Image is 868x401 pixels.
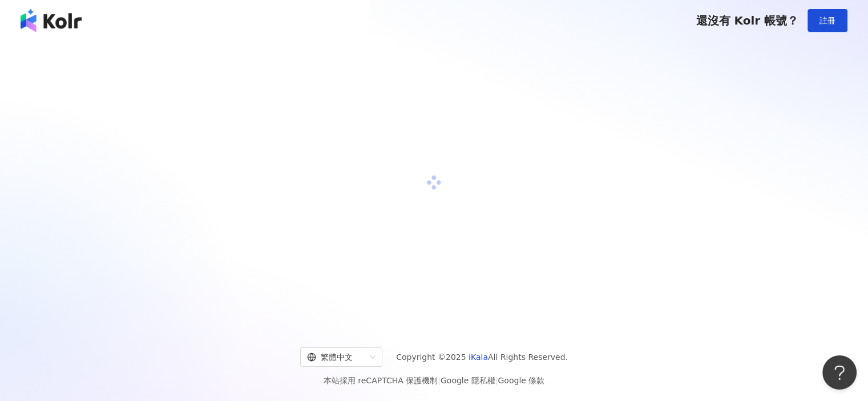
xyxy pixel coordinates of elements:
[696,14,798,27] span: 還沒有 Kolr 帳號？
[307,348,365,366] div: 繁體中文
[822,355,857,390] iframe: Help Scout Beacon - Open
[438,376,441,385] span: |
[808,9,847,32] button: 註冊
[495,376,498,385] span: |
[21,9,82,32] img: logo
[819,16,835,25] span: 註冊
[441,376,495,385] a: Google 隱私權
[469,353,488,362] a: iKala
[324,374,544,387] span: 本站採用 reCAPTCHA 保護機制
[396,350,568,364] span: Copyright © 2025 All Rights Reserved.
[498,376,544,385] a: Google 條款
